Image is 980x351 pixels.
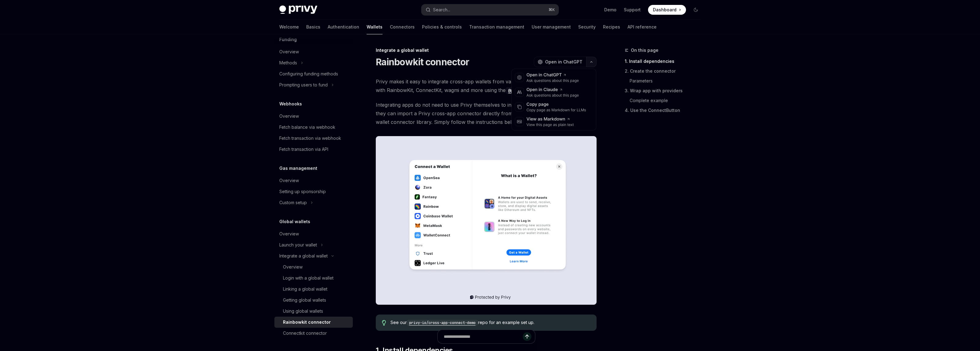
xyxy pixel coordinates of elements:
[279,70,338,78] div: Configuring funding methods
[631,47,658,54] span: On this page
[279,135,341,142] div: Fetch transaction via webhook
[279,218,310,225] h5: Global wallets
[526,101,586,108] div: Copy page
[279,188,326,195] div: Setting up sponsorship
[382,320,386,326] svg: Tip
[628,20,657,34] a: API reference
[279,230,299,238] div: Overview
[283,307,323,315] div: Using global wallets
[283,330,327,337] div: Connectkit connector
[279,59,297,67] div: Methods
[274,111,353,122] a: Overview
[328,20,359,34] a: Authentication
[279,48,299,55] div: Overview
[274,328,353,339] a: Connectkit connector
[506,87,577,93] a: @privy-io/cross-app-connect
[274,175,353,186] a: Overview
[274,46,353,57] a: Overview
[274,197,353,208] button: Custom setup
[532,20,571,34] a: User management
[390,20,415,34] a: Connectors
[279,241,317,249] div: Launch your wallet
[625,66,706,76] a: 2. Create the connector
[526,78,579,83] div: Ask questions about this page
[274,186,353,197] a: Setting up sponsorship
[279,252,328,260] div: Integrate a global wallet
[283,274,334,282] div: Login with a global wallet
[279,177,299,184] div: Overview
[548,7,555,12] span: ⌘ K
[625,56,706,66] a: 1. Install dependencies
[274,306,353,317] a: Using global wallets
[279,100,302,108] h5: Webhooks
[279,165,317,172] h5: Gas management
[578,20,596,34] a: Security
[274,79,353,90] button: Prompting users to fund
[433,6,450,13] div: Search...
[376,77,597,94] span: Privy makes it easy to integrate cross-app wallets from various Privy apps into existing setups w...
[422,20,462,34] a: Policies & controls
[279,20,299,34] a: Welcome
[279,199,307,206] div: Custom setup
[279,113,299,120] div: Overview
[390,319,590,326] span: See our repo for an example set up.
[274,295,353,306] a: Getting global wallets
[603,20,620,34] a: Recipes
[625,76,706,86] a: Parameters
[376,101,597,126] span: Integrating apps do not need to use Privy themselves to integrate cross-app wallets; instead, the...
[283,319,331,326] div: Rainbowkit connector
[421,4,559,15] button: Search...⌘K
[306,20,320,34] a: Basics
[624,7,641,13] a: Support
[526,72,579,78] div: Open in ChatGPT
[534,57,586,67] button: Open in ChatGPT
[274,144,353,155] a: Fetch transaction via API
[604,7,616,13] a: Demo
[526,108,586,113] div: Copy page as Markdown for LLMs
[653,7,677,13] span: Dashboard
[274,317,353,328] a: Rainbowkit connector
[526,87,579,93] div: Open in Claude
[274,273,353,284] a: Login with a global wallet
[274,68,353,79] a: Configuring funding methods
[526,116,574,122] div: View as Markdown
[526,122,574,127] div: View this page as plain text
[274,122,353,133] a: Fetch balance via webhook
[625,105,706,115] a: 4. Use the ConnectButton
[407,320,478,326] code: privy-io/cross-app-connect-demo
[274,250,353,261] button: Integrate a global wallet
[283,296,326,304] div: Getting global wallets
[279,6,317,14] img: dark logo
[279,81,328,89] div: Prompting users to fund
[274,133,353,144] a: Fetch transaction via webhook
[407,320,478,325] a: privy-io/cross-app-connect-demo
[376,56,469,67] h1: Rainbowkit connector
[648,5,686,15] a: Dashboard
[283,285,327,293] div: Linking a global wallet
[691,5,701,15] button: Toggle dark mode
[376,136,597,305] img: The Rainbowkit connector
[279,124,335,131] div: Fetch balance via webhook
[526,93,579,98] div: Ask questions about this page
[625,86,706,96] a: 3. Wrap app with providers
[376,47,597,53] div: Integrate a global wallet
[279,146,328,153] div: Fetch transaction via API
[444,330,523,343] input: Ask a question...
[274,239,353,250] button: Launch your wallet
[283,263,303,271] div: Overview
[469,20,524,34] a: Transaction management
[367,20,383,34] a: Wallets
[545,59,582,65] span: Open in ChatGPT
[523,332,531,341] button: Send message
[274,284,353,295] a: Linking a global wallet
[274,57,353,68] button: Methods
[625,96,706,105] a: Complete example
[274,228,353,239] a: Overview
[274,261,353,273] a: Overview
